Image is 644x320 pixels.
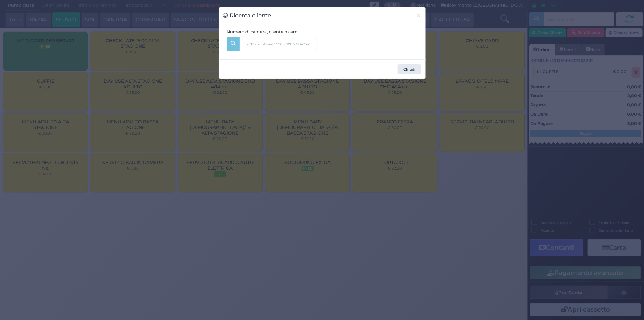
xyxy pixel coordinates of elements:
button: Chiudi [412,7,425,24]
h3: Ricerca cliente [223,11,271,20]
label: Numero di camera, cliente o card [227,29,298,35]
span: × [416,11,421,20]
button: Chiudi [398,64,421,75]
input: Es. 'Mario Rossi', '220' o '108123234234' [240,37,317,51]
